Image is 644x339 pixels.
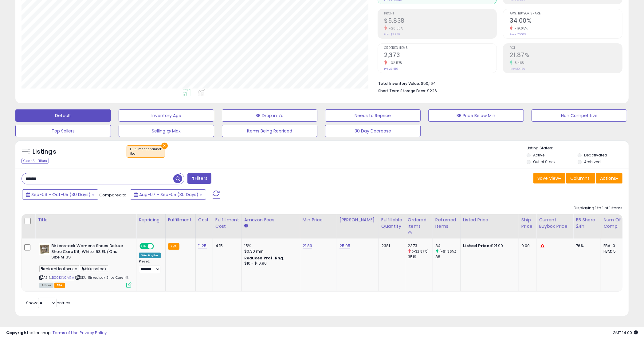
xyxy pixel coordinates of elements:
button: Inventory Age [119,109,214,122]
li: $50,164 [379,79,618,87]
p: Listing States: [527,145,629,151]
div: 3519 [408,254,433,260]
button: Needs to Reprice [325,109,421,122]
span: 2025-10-7 14:00 GMT [613,330,638,336]
div: Title [38,217,134,223]
div: Ordered Items [408,217,430,230]
div: BB Share 24h. [576,217,598,230]
span: FBA [54,283,65,288]
h5: Listings [33,148,56,156]
h2: 2,373 [384,52,497,60]
div: 15% [244,243,295,249]
b: Reduced Prof. Rng. [244,255,285,261]
div: 34 [435,243,460,249]
div: $0.30 min [244,249,295,254]
div: Fulfillment Cost [215,217,239,230]
div: Listed Price [463,217,516,223]
div: 76% [576,243,596,249]
img: 41GCunaXisL._SL40_.jpg [39,243,50,255]
span: Profit [384,12,497,15]
span: Show: entries [26,300,70,306]
label: Active [533,152,544,158]
span: Ordered Items [384,46,497,50]
b: Total Inventory Value: [379,81,420,86]
span: Columns [570,175,590,181]
div: Min Price [303,217,334,223]
small: Prev: 3,519 [384,67,399,71]
small: -19.05% [512,26,528,31]
small: 8.48% [512,61,524,65]
span: Sep-06 - Oct-05 (30 Days) [31,191,91,198]
label: Deactivated [584,152,607,158]
span: All listings currently available for purchase on Amazon [39,283,53,288]
span: birkenstock [80,265,108,272]
a: 21.89 [303,243,312,249]
a: 11.25 [198,243,207,249]
div: Returned Items [435,217,458,230]
small: Prev: 20.16% [510,67,525,71]
small: (-61.36%) [439,249,456,254]
div: 2373 [408,243,433,249]
div: 2381 [381,243,400,249]
button: BB Price Below Min [428,109,524,122]
label: Archived [584,159,601,164]
button: Sep-06 - Oct-05 (30 Days) [22,189,98,200]
small: Amazon Fees. [244,223,248,229]
b: Short Term Storage Fees: [379,88,426,93]
span: Compared to: [99,192,128,198]
div: Repricing [139,217,163,223]
a: Terms of Use [53,330,79,336]
small: (-32.57%) [412,249,429,254]
a: Privacy Policy [80,330,107,336]
button: Default [15,109,111,122]
span: Avg. Buybox Share [510,12,622,15]
div: $21.99 [463,243,514,249]
small: Prev: $7,980 [384,33,400,36]
div: 0.00 [521,243,532,249]
h2: $5,838 [384,17,497,26]
h2: 34.00% [510,17,622,26]
span: ON [140,244,148,249]
div: Cost [198,217,210,223]
small: -32.57% [387,61,403,65]
small: FBA [168,243,179,250]
button: Aug-07 - Sep-05 (30 Days) [130,189,206,200]
div: Fulfillable Quantity [381,217,402,230]
div: Amazon Fees [244,217,297,223]
a: B00K1NCM7A [52,275,74,280]
span: $226 [427,88,437,94]
div: Clear All Filters [22,158,49,164]
button: Non Competitive [532,109,627,122]
div: Ship Price [521,217,534,230]
div: 88 [435,254,460,260]
small: Prev: 42.00% [510,33,526,36]
b: Birkenstock Womens Shoes Deluxe Shoe Care Kit, White, 53 EU/One Size M US [51,243,126,262]
span: Fulfillment channel : [130,147,162,156]
span: | SKU: Birkestock Shoe Care Kit [75,275,128,280]
button: 30 Day Decrease [325,125,421,137]
div: ASIN: [39,243,132,287]
div: Win BuyBox [139,253,161,258]
button: Filters [187,173,211,184]
strong: Copyright [6,330,29,336]
button: Actions [596,173,622,183]
label: Out of Stock [533,159,556,164]
button: × [161,143,168,149]
div: [PERSON_NAME] [340,217,376,223]
div: Fulfillment [168,217,193,223]
a: 25.95 [340,243,351,249]
span: OFF [153,244,163,249]
button: Top Sellers [15,125,111,137]
div: Current Buybox Price [539,217,571,230]
span: miami leather co [39,265,79,272]
small: -26.83% [387,26,403,31]
button: BB Drop in 7d [222,109,317,122]
div: FBM: 5 [603,249,624,254]
button: Columns [566,173,595,183]
div: 4.15 [215,243,237,249]
div: Num of Comp. [603,217,626,230]
h2: 21.87% [510,52,622,60]
div: Preset: [139,259,161,273]
div: FBA: 0 [603,243,624,249]
div: Displaying 1 to 1 of 1 items [574,205,622,211]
